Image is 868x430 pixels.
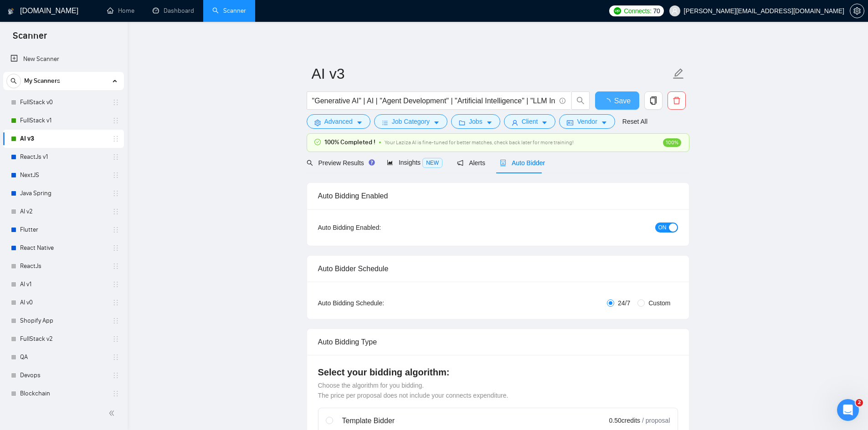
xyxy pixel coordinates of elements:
img: upwork-logo.png [614,7,621,15]
span: 70 [653,6,660,16]
span: caret-down [601,119,607,126]
span: 100% [663,138,681,147]
a: Reset All [622,116,647,126]
span: Alerts [457,159,485,167]
span: NEW [422,158,442,168]
span: Connects: [624,6,651,16]
div: Tooltip anchor [368,158,376,167]
a: Blockchain [20,384,107,403]
a: AI v3 [20,130,107,148]
span: Custom [645,298,674,308]
div: Auto Bidding Enabled [318,183,678,209]
span: Save [614,95,631,106]
div: Auto Bidding Type [318,329,678,355]
span: holder [112,208,119,215]
button: setting [850,4,864,18]
a: Shopify App [20,312,107,330]
button: userClientcaret-down [504,114,556,129]
span: bars [382,119,388,126]
span: caret-down [541,119,548,126]
span: My Scanners [24,72,60,90]
span: area-chart [387,159,393,166]
a: dashboardDashboard [153,7,194,15]
span: user [512,119,518,126]
span: info-circle [560,98,565,104]
a: ReactJs [20,257,107,275]
span: holder [112,99,119,106]
a: setting [850,7,864,15]
button: settingAdvancedcaret-down [307,114,370,129]
button: delete [668,91,686,110]
span: Scanner [5,29,54,48]
span: setting [314,119,321,126]
h4: Select your bidding algorithm: [318,366,678,379]
iframe: Intercom live chat [837,399,859,421]
a: React Native [20,239,107,257]
a: QA [20,348,107,366]
span: Vendor [577,116,597,126]
span: 0.50 credits [609,415,640,425]
a: AI v2 [20,202,107,221]
button: folderJobscaret-down [451,114,500,129]
a: Java Spring [20,184,107,202]
a: NextJS [20,166,107,184]
span: Insights [387,159,442,166]
span: Advanced [324,116,353,126]
span: Auto Bidder [500,159,545,167]
span: Job Category [392,116,430,126]
span: search [7,78,21,84]
a: FullStack v1 [20,111,107,130]
span: search [307,160,313,166]
span: holder [112,335,119,343]
input: Search Freelance Jobs... [312,95,555,106]
span: holder [112,153,119,161]
span: idcard [567,119,573,126]
span: holder [112,172,119,179]
span: user [672,8,678,14]
button: search [571,91,590,110]
a: ReactJs v1 [20,148,107,166]
span: Jobs [469,116,483,126]
span: holder [112,372,119,379]
a: FullStack v2 [20,330,107,348]
span: holder [112,226,119,233]
button: Save [595,91,639,110]
a: New Scanner [10,50,117,68]
span: holder [112,317,119,324]
span: Client [522,116,538,126]
input: Scanner name... [312,62,671,85]
a: searchScanner [212,7,246,15]
span: search [572,96,589,105]
span: 100% Completed ! [324,137,375,147]
span: Your Laziza AI is fine-tuned for better matches, check back later for more training! [385,139,574,146]
span: holder [112,390,119,397]
a: AI v1 [20,275,107,293]
span: caret-down [433,119,440,126]
span: Preview Results [307,159,372,167]
div: Template Bidder [342,415,554,426]
span: holder [112,244,119,252]
div: Auto Bidder Schedule [318,256,678,282]
li: New Scanner [3,50,124,68]
span: holder [112,135,119,142]
span: holder [112,117,119,124]
img: logo [8,4,14,19]
div: Auto Bidding Schedule: [318,298,438,308]
span: caret-down [486,119,493,126]
span: loading [603,98,614,106]
a: Flutter [20,221,107,239]
span: notification [457,160,463,166]
span: folder [459,119,465,126]
span: robot [500,160,506,166]
a: AI v0 [20,293,107,312]
a: Devops [20,366,107,384]
span: double-left [108,409,118,418]
span: edit [673,68,684,80]
button: search [6,74,21,88]
span: Choose the algorithm for you bidding. The price per proposal does not include your connects expen... [318,382,508,399]
span: holder [112,281,119,288]
span: holder [112,354,119,361]
span: ON [658,223,667,233]
span: 24/7 [614,298,634,308]
span: caret-down [356,119,363,126]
